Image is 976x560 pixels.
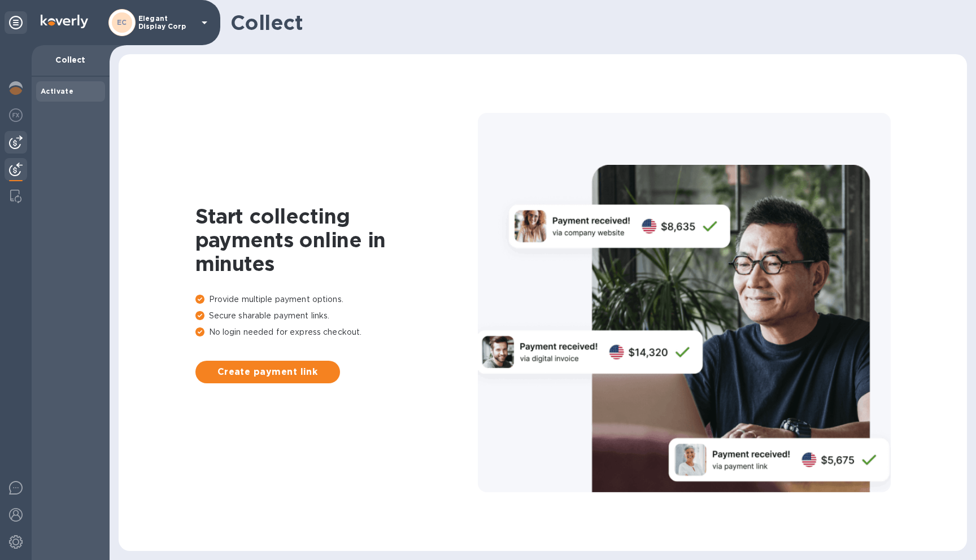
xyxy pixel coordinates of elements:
[230,11,958,34] h1: Collect
[195,310,478,322] p: Secure sharable payment links.
[41,54,101,65] p: Collect
[195,204,478,275] h1: Start collecting payments online in minutes
[195,361,340,383] button: Create payment link
[204,365,331,379] span: Create payment link
[138,15,195,30] p: Elegant Display Corp
[195,294,478,305] p: Provide multiple payment options.
[9,108,23,122] img: Foreign exchange
[195,326,478,338] p: No login needed for express checkout.
[117,18,127,27] b: EC
[41,15,88,28] img: Logo
[41,87,73,95] b: Activate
